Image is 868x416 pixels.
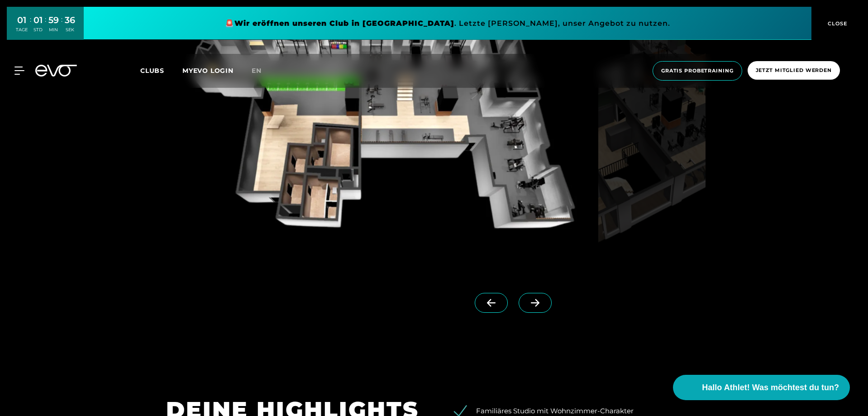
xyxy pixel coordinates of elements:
span: CLOSE [825,19,848,28]
a: Jetzt Mitglied werden [745,61,843,81]
button: CLOSE [811,7,861,40]
button: Hallo Athlet! Was möchtest du tun? [673,375,850,400]
div: 01 [33,14,43,27]
div: 01 [16,14,28,27]
a: en [252,66,272,76]
div: 59 [48,14,59,27]
div: TAGE [16,27,28,33]
div: : [61,14,62,38]
span: Jetzt Mitglied werden [756,67,832,74]
span: Clubs [140,67,164,75]
span: Hallo Athlet! Was möchtest du tun? [702,382,839,394]
a: MYEVO LOGIN [182,67,234,75]
div: STD [33,27,43,33]
span: Gratis Probetraining [661,67,734,75]
div: : [30,14,31,38]
div: 36 [65,14,75,27]
span: en [252,67,262,75]
div: MIN [48,27,59,33]
a: Gratis Probetraining [650,61,745,81]
a: Clubs [140,66,182,75]
div: : [45,14,46,38]
div: SEK [65,27,75,33]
